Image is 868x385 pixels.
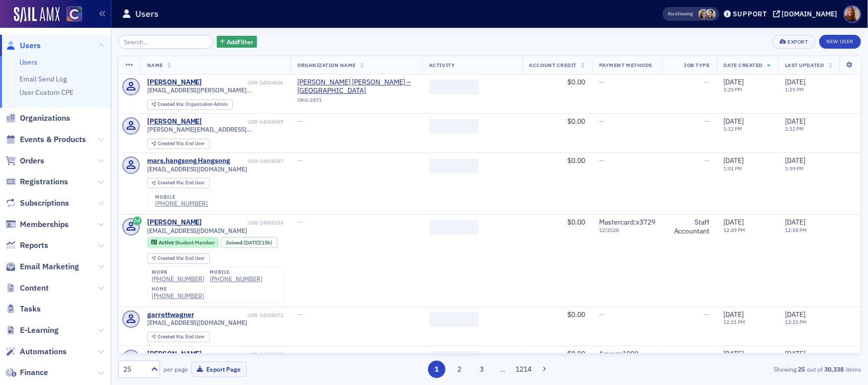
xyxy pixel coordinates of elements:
time: 12:49 PM [724,227,746,233]
span: Activity [429,62,455,69]
span: Pamela Galey-Coleman [705,9,716,19]
a: [PERSON_NAME] [147,350,202,359]
div: End User [158,334,205,340]
span: — [704,77,710,86]
div: Organization Admin [158,102,228,107]
span: Created Via : [158,333,185,340]
span: ‌ [429,158,479,173]
button: [DOMAIN_NAME] [773,10,841,17]
span: [DATE] [785,218,805,227]
div: (15h) [244,239,272,246]
button: Export Page [191,362,247,377]
span: Payment Methods [599,62,652,69]
div: End User [158,256,205,261]
span: $0.00 [567,117,585,126]
div: Joined: 2025-08-21 00:00:00 [221,237,277,248]
span: Created Via : [158,255,185,261]
a: SailAMX [14,7,60,23]
span: ‌ [429,351,479,366]
div: [DOMAIN_NAME] [782,9,838,18]
div: USR-14004597 [204,119,283,125]
a: Registrations [5,176,68,187]
div: Created Via: End User [147,332,210,342]
span: — [297,310,303,319]
div: USR-14004606 [204,79,283,86]
a: [PHONE_NUMBER] [152,292,204,300]
span: $0.00 [567,310,585,319]
div: ORG-2471 [297,97,415,107]
span: Plante Moran – Denver [297,78,415,95]
a: Email Marketing [5,261,79,272]
span: Organizations [20,113,70,124]
span: [DATE] [724,156,744,165]
input: Search… [118,35,213,49]
label: per page [164,365,188,374]
span: [EMAIL_ADDRESS][PERSON_NAME][DOMAIN_NAME] [147,86,284,94]
span: — [704,156,710,165]
div: 25 [123,364,145,375]
a: Email Send Log [19,75,67,83]
span: Date Created [724,62,763,69]
span: Memberships [20,219,69,230]
a: Memberships [5,219,69,230]
div: mars.hangsong Hangsong [147,156,231,165]
span: [PERSON_NAME][EMAIL_ADDRESS][DOMAIN_NAME] [147,126,284,133]
span: 12 / 2028 [599,227,655,233]
span: — [704,349,710,358]
span: Users [20,40,41,51]
span: ‌ [429,79,479,94]
a: Finance [5,367,48,378]
span: Registrations [20,176,68,187]
span: ‌ [429,220,479,235]
a: [PHONE_NUMBER] [152,275,204,283]
div: Staff Accountant [669,218,710,235]
button: 1214 [515,361,532,378]
h1: Users [135,8,159,20]
time: 1:12 PM [724,125,743,132]
span: — [704,310,710,319]
div: USR-14004399 [204,351,283,358]
span: $0.00 [567,349,585,358]
span: [DATE] [724,218,744,227]
span: Account Credit [529,62,577,69]
img: SailAMX [67,6,82,22]
span: ‌ [429,312,479,327]
div: home [152,286,204,292]
div: [PERSON_NAME] [147,117,202,126]
div: [PHONE_NUMBER] [155,200,208,207]
a: Active Student Member [151,239,214,246]
a: Reports [5,240,48,251]
span: Joined : [226,239,245,246]
div: Created Via: End User [147,253,210,264]
button: 2 [450,361,468,378]
span: Lauren Standiford [698,9,709,19]
span: … [496,365,510,374]
a: garrettwagner [147,310,194,319]
span: [DATE] [724,349,744,358]
div: Export [788,39,808,45]
div: USR-14004547 [232,158,283,164]
a: Content [5,283,49,294]
div: Support [733,9,767,18]
a: [PERSON_NAME] [PERSON_NAME] – [GEOGRAPHIC_DATA] [297,78,415,95]
div: Created Via: End User [147,178,210,188]
time: 1:25 PM [785,86,804,93]
span: Subscriptions [20,198,69,209]
span: Add Filter [227,37,253,46]
strong: 25 [796,365,807,374]
span: — [599,77,605,86]
time: 12:58 PM [785,227,807,233]
span: Mastercard : x3729 [599,218,655,227]
span: Last Updated [785,62,824,69]
span: — [297,117,303,126]
div: [PHONE_NUMBER] [210,275,262,283]
div: Showing out of items [620,365,861,374]
div: End User [158,180,205,186]
div: mobile [155,194,208,200]
span: Content [20,283,49,294]
span: [EMAIL_ADDRESS][DOMAIN_NAME] [147,227,248,234]
span: — [599,117,605,126]
span: Email Marketing [20,261,79,272]
span: $0.00 [567,156,585,165]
